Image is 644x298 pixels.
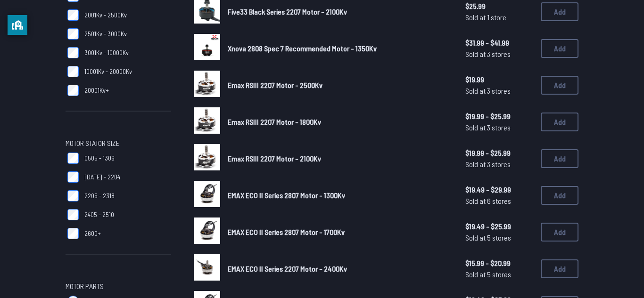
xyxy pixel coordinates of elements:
[194,144,220,170] img: image
[465,159,533,170] span: Sold at 3 stores
[67,209,79,220] input: 2405 - 2510
[194,34,220,63] a: image
[67,66,79,77] input: 10001Kv - 20000Kv
[84,10,127,20] span: 2001Kv - 2500Kv
[228,80,450,91] a: Emax RSIII 2207 Motor - 2500Kv
[228,227,345,236] span: EMAX ECO II Series 2807 Motor - 1700Kv
[465,269,533,280] span: Sold at 5 stores
[194,217,220,244] img: image
[228,191,345,200] span: EMAX ECO II Series 2807 Motor - 1300Kv
[194,34,220,60] img: image
[194,107,220,134] img: image
[465,195,533,207] span: Sold at 6 stores
[465,221,533,232] span: $19.49 - $25.99
[541,2,578,21] button: Add
[228,263,450,274] a: EMAX ECO II Series 2207 Motor - 2400Kv
[194,254,220,283] a: image
[67,228,79,239] input: 2600+
[67,153,79,164] input: 0505 - 1306
[465,184,533,195] span: $19.49 - $29.99
[67,47,79,58] input: 3001Kv - 10000Kv
[84,86,109,95] span: 20001Kv+
[465,37,533,48] span: $31.99 - $41.99
[228,116,450,128] a: Emax RSIII 2207 Motor - 1800Kv
[84,229,101,238] span: 2600+
[84,48,129,57] span: 3001Kv - 10000Kv
[84,191,115,201] span: 2205 - 2318
[194,71,220,97] img: image
[67,28,79,40] input: 2501Kv - 3000Kv
[84,210,114,219] span: 2405 - 2510
[228,264,347,273] span: EMAX ECO II Series 2207 Motor - 2400Kv
[8,15,27,35] button: privacy banner
[465,74,533,85] span: $19.99
[194,217,220,247] a: image
[194,254,220,281] img: image
[84,172,120,182] span: [DATE] - 2204
[465,232,533,243] span: Sold at 5 stores
[228,43,450,54] a: Xnova 2808 Spec 7 Recommended Motor - 1350Kv
[228,226,450,238] a: EMAX ECO II Series 2807 Motor - 1700Kv
[194,181,220,210] a: image
[228,81,322,89] span: Emax RSIII 2207 Motor - 2500Kv
[541,259,578,278] button: Add
[67,171,79,183] input: [DATE] - 2204
[194,181,220,207] img: image
[465,122,533,133] span: Sold at 3 stores
[541,223,578,242] button: Add
[228,6,450,17] a: Five33 Black Series 2207 Motor - 2100Kv
[541,113,578,131] button: Add
[541,149,578,168] button: Add
[228,154,321,163] span: Emax RSIII 2207 Motor - 2100Kv
[465,111,533,122] span: $19.99 - $25.99
[228,44,377,53] span: Xnova 2808 Spec 7 Recommended Motor - 1350Kv
[465,258,533,269] span: $15.99 - $20.99
[84,67,132,76] span: 10001Kv - 20000Kv
[67,85,79,96] input: 20001Kv+
[228,117,321,126] span: Emax RSIII 2207 Motor - 1800Kv
[465,85,533,97] span: Sold at 3 stores
[541,39,578,58] button: Add
[465,12,533,23] span: Sold at 1 store
[194,144,220,173] a: image
[194,107,220,137] a: image
[67,190,79,201] input: 2205 - 2318
[228,7,347,16] span: Five33 Black Series 2207 Motor - 2100Kv
[66,137,120,149] span: Motor Stator Size
[465,0,533,12] span: $25.99
[84,29,127,39] span: 2501Kv - 3000Kv
[84,153,115,163] span: 0505 - 1306
[67,9,79,21] input: 2001Kv - 2500Kv
[541,76,578,95] button: Add
[465,48,533,60] span: Sold at 3 stores
[66,281,104,292] span: Motor Parts
[228,190,450,201] a: EMAX ECO II Series 2807 Motor - 1300Kv
[465,147,533,159] span: $19.99 - $25.99
[541,186,578,205] button: Add
[228,153,450,164] a: Emax RSIII 2207 Motor - 2100Kv
[194,71,220,100] a: image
